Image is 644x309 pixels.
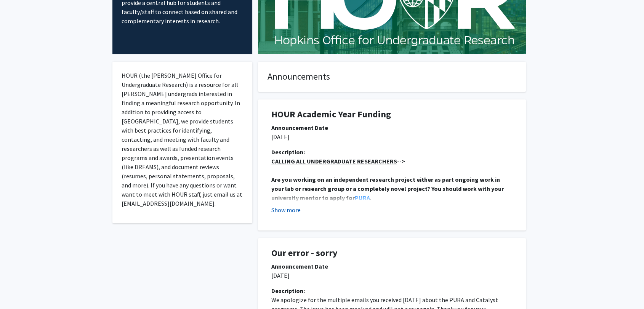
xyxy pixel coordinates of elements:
iframe: Chat [6,275,32,303]
p: . [271,175,513,202]
div: Description: [271,147,513,157]
h4: Announcements [268,71,516,82]
div: Announcement Date [271,123,513,132]
p: HOUR (the [PERSON_NAME] Office for Undergraduate Research) is a resource for all [PERSON_NAME] un... [122,71,243,208]
div: Description: [271,286,513,295]
div: Announcement Date [271,262,513,271]
h1: HOUR Academic Year Funding [271,109,513,120]
p: [DATE] [271,271,513,280]
p: [DATE] [271,132,513,141]
a: PURA [355,194,370,202]
h1: Our error - sorry [271,248,513,259]
strong: Are you working on an independent research project either as part ongoing work in your lab or res... [271,176,505,202]
strong: --> [271,157,405,165]
u: CALLING ALL UNDERGRADUATE RESEARCHERS [271,157,397,165]
button: Show more [271,205,301,215]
